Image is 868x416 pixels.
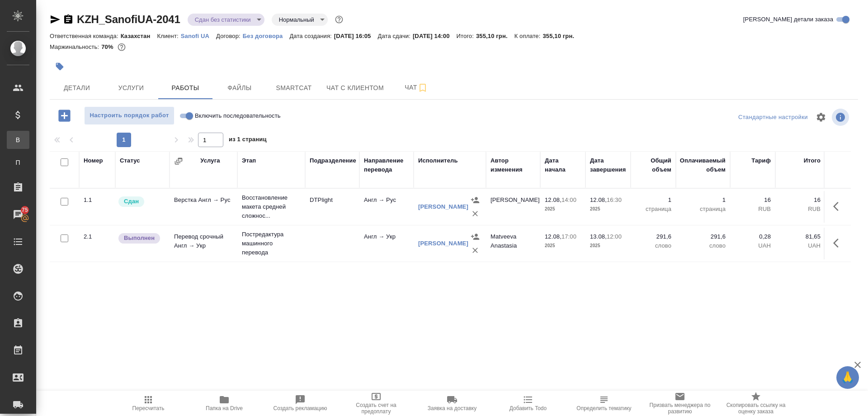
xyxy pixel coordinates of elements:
div: Сдан без статистики [188,14,264,26]
p: Sanofi UA [181,33,216,39]
td: Англ → Укр [359,228,414,259]
a: В [7,131,29,149]
p: 81,65 [780,232,821,241]
button: 81.65 UAH; 16.00 RUB; [116,41,127,53]
p: страница [635,205,671,214]
button: Добавить тэг [50,57,70,77]
p: 0,28 [735,232,771,241]
span: Призвать менеджера по развитию [647,402,712,415]
span: Настроить порядок работ [89,110,170,121]
p: Выполнен [124,234,155,243]
span: Услуги [109,82,153,94]
a: 75 [2,203,34,226]
span: Скопировать ссылку на оценку заказа [723,402,788,415]
p: Итого: [457,33,476,39]
p: 355,10 грн. [476,33,514,39]
button: Здесь прячутся важные кнопки [828,196,849,217]
div: 1.1 [84,196,111,205]
span: Чат с клиентом [326,82,384,94]
p: Восстановление макета средней сложнос... [242,193,301,220]
button: Призвать менеджера по развитию [642,391,718,416]
span: Создать счет на предоплату [344,402,409,415]
div: Дата завершения [590,156,626,174]
div: Дата начала [545,156,581,174]
p: RUB [735,205,771,214]
p: 12.08, [545,233,561,240]
div: split button [736,110,810,124]
span: 🙏 [840,368,855,387]
button: Создать рекламацию [262,391,338,416]
p: UAH [780,241,821,250]
td: DTPlight [305,191,359,223]
div: Общий объем [635,156,671,174]
button: Удалить [468,207,482,220]
p: страница [680,205,726,214]
p: 1 [680,196,726,205]
p: 291,6 [680,232,726,241]
p: 16 [780,196,821,205]
div: Номер [84,156,103,165]
button: Пересчитать [110,391,186,416]
p: Клиент: [157,33,180,39]
p: Без договора [243,33,290,39]
p: Маржинальность: [50,43,101,50]
td: [PERSON_NAME] [486,191,540,223]
a: П [7,153,29,172]
p: 70% [101,43,115,50]
td: Matveeva Anastasia [486,228,540,259]
p: [DATE] 14:00 [413,33,457,39]
span: Заявка на доставку [428,405,476,411]
p: 291,6 [635,232,671,241]
p: 14:00 [561,196,576,203]
button: Создать счет на предоплату [338,391,414,416]
p: 13.08, [590,233,607,240]
button: Здесь прячутся важные кнопки [828,232,849,254]
div: Тариф [751,156,771,165]
button: Определить тематику [566,391,642,416]
p: 12.08, [590,196,607,203]
div: Исполнитель завершил работу [118,232,165,244]
button: 🙏 [836,366,859,389]
div: Сдан без статистики [272,14,328,26]
div: Услуга [200,156,220,165]
p: слово [680,241,726,250]
p: 12:00 [607,233,622,240]
span: Определить тематику [576,405,631,411]
span: [PERSON_NAME] детали заказа [743,15,833,24]
button: Добавить Todo [490,391,566,416]
p: UAH [735,241,771,250]
span: Пересчитать [132,405,165,411]
span: Посмотреть информацию [832,109,851,126]
td: Перевод срочный Англ → Укр [170,228,237,259]
button: Скопировать ссылку для ЯМессенджера [50,14,61,25]
span: Включить последовательность [195,111,281,120]
p: Дата создания: [289,33,334,39]
p: Дата сдачи: [377,33,412,39]
div: Исполнитель [418,156,458,165]
span: Детали [55,82,99,94]
button: Сгруппировать [174,157,183,166]
p: 2025 [545,241,581,250]
span: Работы [164,82,207,94]
div: Направление перевода [364,156,409,174]
p: 355,10 грн. [542,33,581,39]
p: Ответственная команда: [50,33,121,39]
div: Статус [120,156,140,165]
span: Smartcat [272,82,316,94]
td: Англ → Рус [359,191,414,223]
p: 16 [735,196,771,205]
p: К оплате: [514,33,543,39]
p: 1 [635,196,671,205]
p: RUB [780,205,821,214]
span: Добавить Todo [509,405,547,411]
button: Удалить [468,244,482,257]
svg: Подписаться [417,82,428,93]
span: Чат [395,82,438,93]
button: Настроить порядок работ [84,106,175,125]
a: [PERSON_NAME] [418,203,468,210]
button: Нормальный [276,16,317,24]
p: 2025 [590,241,626,250]
button: Сдан без статистики [192,16,254,24]
span: В [11,135,25,144]
span: Настроить таблицу [810,106,832,128]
